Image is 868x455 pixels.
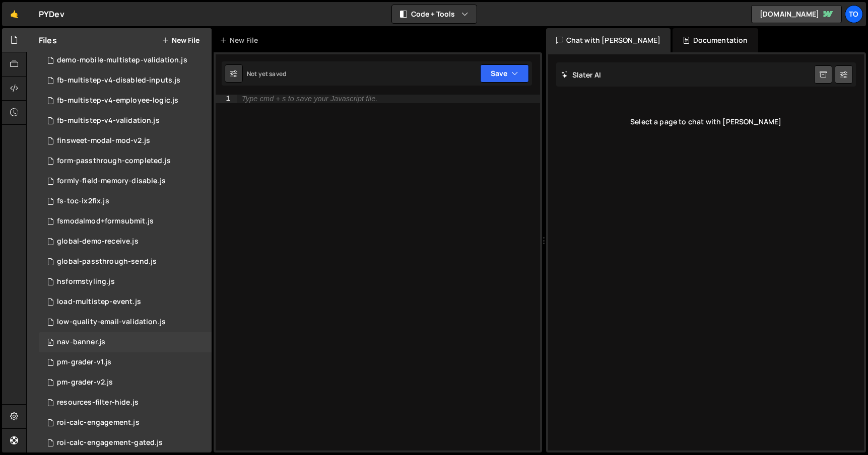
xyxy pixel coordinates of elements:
div: roi-calc-engagement-gated.js [57,438,163,447]
: 4401/42285.js [39,191,212,211]
div: fsmodalmod+formsubmit.js [57,217,154,226]
h2: Slater AI [561,70,602,80]
div: 4401/24140.js [39,433,212,453]
div: low-quality-email-validation.js [57,318,166,327]
div: hsformstyling.js [57,277,115,286]
div: Not yet saved [247,69,286,78]
div: resources-filter-hide.js [57,398,139,407]
div: New File [220,35,262,45]
div: pm-grader-v2.js [57,378,113,387]
div: 4401/22207.js [39,413,212,433]
div: 4401/11362.js [39,70,212,91]
div: load-multistep-event.js [57,297,141,307]
div: 4401/21469.js [39,232,212,252]
h2: Files [39,35,57,46]
div: 4401/26197.js [39,211,212,232]
div: 4401/41011.js [39,352,212,372]
div: 4401/11368.js [39,171,212,191]
div: 4401/14635.js [39,151,212,171]
button: Save [480,64,529,83]
div: 4401/25651.js [39,131,212,151]
div: 1 [216,95,237,103]
div: pm-grader-v1.js [57,358,111,367]
div: roi-calc-engagement.js [57,418,140,427]
div: 4401/11030.js [39,292,212,312]
div: fb-multistep-v4-disabled-inputs.js [57,76,180,85]
div: 4401/8889.js [39,50,212,70]
div: 4401/21468.js [39,252,212,272]
div: Documentation [673,28,758,52]
span: 0 [47,339,53,347]
div: PYDev [39,8,64,20]
div: global-passthrough-send.js [57,257,157,266]
div: 4401/22358.js [39,393,212,413]
div: 4401/42599.js [39,372,212,393]
div: fb-multistep-v4-validation.js [57,116,160,125]
div: formly-field-memory-disable.js [57,177,166,186]
div: demo-mobile-multistep-validation.js [57,56,187,65]
div: 4401/11024.js [39,111,212,131]
div: 4401/16742.js [39,332,212,352]
div: form-passthrough-completed.js [57,157,171,166]
a: 🤙 [2,2,27,26]
div: 4401/41881.js [39,272,212,292]
div: global-demo-receive.js [57,237,139,246]
div: 4401/21117.js [39,312,212,332]
a: To [845,5,863,23]
div: Type cmd + s to save your Javascript file. [242,95,377,103]
button: New File [162,36,199,44]
div: Chat with [PERSON_NAME] [546,28,671,52]
div: fs-toc-ix2fix.js [57,197,109,206]
a: [DOMAIN_NAME] [751,5,842,23]
div: nav-banner.js [57,338,105,347]
div: Select a page to chat with [PERSON_NAME] [556,102,856,142]
button: Code + Tools [392,5,477,23]
div: 4401/11311.js [39,91,212,111]
div: fb-multistep-v4-employee-logic.js [57,96,178,105]
div: finsweet-modal-mod-v2.js [57,136,150,145]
